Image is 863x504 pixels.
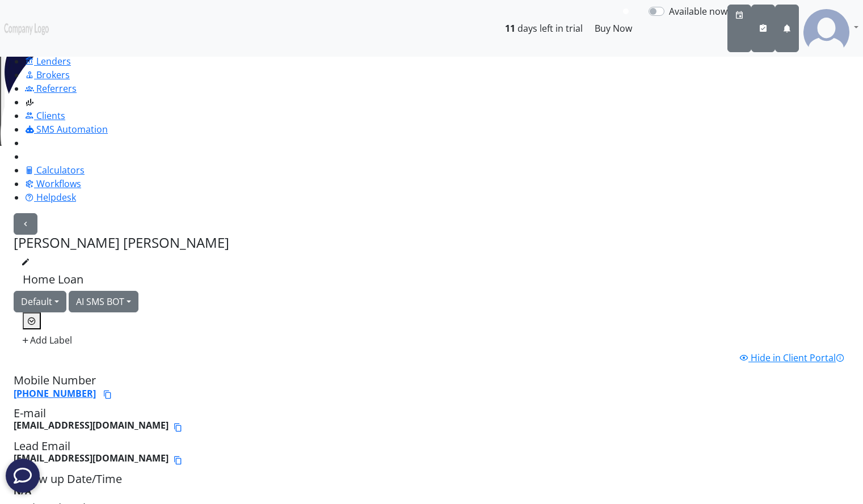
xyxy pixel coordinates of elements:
[36,123,108,135] span: SMS Automation
[14,453,169,468] b: [EMAIL_ADDRESS][DOMAIN_NAME]
[25,55,71,67] a: Lenders
[36,177,81,190] span: Workflows
[69,291,138,312] button: AI SMS BOT
[25,82,77,95] a: Referrers
[739,351,845,364] a: Hide in Client Portal
[587,18,639,39] button: Buy Now
[25,164,85,176] a: Calculators
[36,55,71,67] span: Lenders
[36,109,65,122] span: Clients
[36,164,85,176] span: Calculators
[803,9,849,48] img: svg+xml;base64,PHN2ZyB4bWxucz0iaHR0cDovL3d3dy53My5vcmcvMjAwMC9zdmciIHdpZHRoPSI4MS4zODIiIGhlaWdodD...
[14,329,79,351] button: Add Label
[25,177,81,190] a: Workflows
[14,387,96,400] a: [PHONE_NUMBER]
[36,82,77,95] span: Referrers
[23,273,220,286] h5: Home Loan
[14,420,169,435] b: [EMAIL_ADDRESS][DOMAIN_NAME]
[505,22,515,35] b: 11
[14,406,849,435] h5: E-mail
[36,191,76,204] span: Helpdesk
[669,5,727,18] span: Available now
[14,291,66,312] button: Default
[517,22,583,35] span: days left in trial
[14,485,31,497] b: N/A
[25,123,108,135] a: SMS Automation
[36,69,70,81] span: Brokers
[14,439,849,468] h5: Lead Email
[103,387,113,402] button: Copy phone
[25,191,76,204] a: Helpdesk
[751,351,845,364] span: Hide in Client Portal
[173,453,183,468] button: Copy email
[25,69,70,81] a: Brokers
[14,374,849,402] h5: Mobile Number
[25,109,65,122] a: Clients
[14,471,122,486] span: Follow up Date/Time
[14,235,229,251] h4: [PERSON_NAME] [PERSON_NAME]
[173,420,183,435] button: Copy email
